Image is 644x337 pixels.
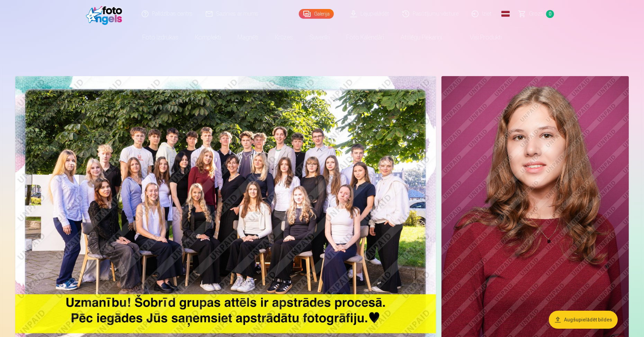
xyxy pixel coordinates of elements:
[529,10,543,18] span: Grozs
[86,3,126,25] img: /fa1
[549,311,618,329] button: Augšupielādēt bildes
[267,28,301,47] a: Krūzes
[450,28,510,47] a: Visi produkti
[229,28,267,47] a: Magnēti
[301,28,338,47] a: Suvenīri
[338,28,392,47] a: Foto kalendāri
[187,28,229,47] a: Komplekti
[546,10,554,18] span: 0
[299,9,334,19] a: Galerija
[392,28,450,47] a: Atslēgu piekariņi
[134,28,187,47] a: Foto izdrukas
